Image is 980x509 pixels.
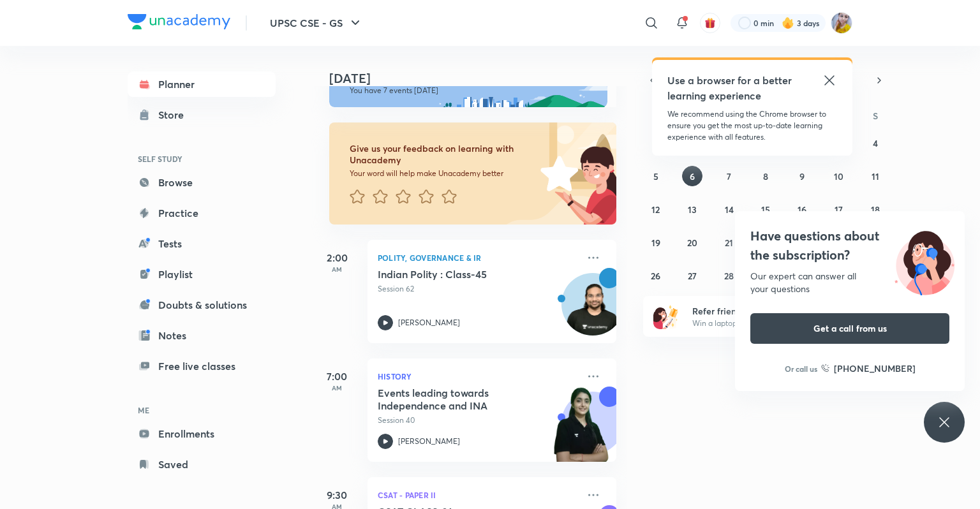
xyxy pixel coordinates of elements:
abbr: October 10, 2025 [834,170,843,182]
p: Session 62 [378,283,578,295]
img: avatar [704,17,716,29]
button: October 6, 2025 [682,166,702,186]
img: referral [653,304,679,329]
button: October 10, 2025 [829,166,849,186]
h5: 7:00 [311,369,362,384]
h6: ME [128,399,276,421]
p: History [378,369,578,384]
p: We recommend using the Chrome browser to ensure you get the most up-to-date learning experience w... [667,108,837,143]
button: October 26, 2025 [646,265,666,286]
p: [PERSON_NAME] [398,436,460,447]
abbr: October 26, 2025 [651,270,660,282]
h6: Refer friends [692,304,849,318]
abbr: October 13, 2025 [688,203,697,216]
a: Company Logo [128,14,230,33]
button: October 17, 2025 [829,199,849,219]
abbr: October 7, 2025 [727,170,731,182]
h6: [PHONE_NUMBER] [834,362,916,375]
p: AM [311,384,362,392]
abbr: October 28, 2025 [724,270,734,282]
button: October 13, 2025 [682,199,702,219]
h5: 9:30 [311,487,362,503]
div: Store [158,107,191,122]
abbr: October 20, 2025 [687,237,697,249]
p: CSAT - Paper II [378,487,578,503]
h6: Give us your feedback on learning with Unacademy [350,143,536,166]
abbr: October 18, 2025 [871,203,880,216]
a: Planner [128,71,276,97]
h5: Use a browser for a better learning experience [667,73,794,103]
button: October 27, 2025 [682,265,702,286]
a: [PHONE_NUMBER] [821,362,916,375]
abbr: October 5, 2025 [653,170,658,182]
button: UPSC CSE - GS [262,10,371,36]
div: Our expert can answer all your questions [750,270,949,295]
h4: Have questions about the subscription? [750,226,949,265]
a: Enrollments [128,421,276,446]
abbr: October 8, 2025 [763,170,768,182]
a: Tests [128,231,276,256]
h5: 2:00 [311,250,362,265]
abbr: October 11, 2025 [872,170,879,182]
button: October 28, 2025 [719,265,739,286]
button: October 16, 2025 [792,199,812,219]
abbr: October 4, 2025 [873,137,878,149]
img: streak [782,17,794,29]
button: October 8, 2025 [755,166,776,186]
h4: [DATE] [329,71,629,86]
p: Your word will help make Unacademy better [350,168,536,179]
p: Win a laptop, vouchers & more [692,318,849,329]
a: Free live classes [128,353,276,379]
abbr: October 21, 2025 [725,237,733,249]
abbr: October 9, 2025 [799,170,805,182]
h5: Events leading towards Independence and INA [378,387,537,412]
img: komal kumari [831,12,852,34]
button: Get a call from us [750,313,949,344]
button: October 14, 2025 [719,199,739,219]
p: Polity, Governance & IR [378,250,578,265]
img: Avatar [562,280,623,341]
abbr: Saturday [873,110,878,122]
abbr: October 27, 2025 [688,270,697,282]
button: October 21, 2025 [719,232,739,253]
button: October 19, 2025 [646,232,666,253]
img: ttu_illustration_new.svg [884,226,965,295]
abbr: October 14, 2025 [725,203,734,216]
a: Doubts & solutions [128,292,276,318]
button: October 7, 2025 [719,166,739,186]
p: Session 40 [378,415,578,426]
a: Practice [128,200,276,226]
h6: SELF STUDY [128,148,276,170]
a: Store [128,102,276,128]
p: Or call us [785,363,817,374]
abbr: October 15, 2025 [761,203,770,216]
button: October 4, 2025 [865,133,886,153]
p: You have 7 events [DATE] [350,85,596,96]
button: October 11, 2025 [865,166,886,186]
p: [PERSON_NAME] [398,317,460,328]
button: October 18, 2025 [865,199,886,219]
abbr: October 19, 2025 [651,237,660,249]
p: AM [311,265,362,273]
a: Notes [128,323,276,348]
img: unacademy [546,387,616,475]
button: October 20, 2025 [682,232,702,253]
button: avatar [700,13,720,33]
img: feedback_image [497,122,616,225]
abbr: October 6, 2025 [690,170,695,182]
abbr: October 16, 2025 [798,203,806,216]
abbr: October 12, 2025 [651,203,660,216]
h5: Indian Polity : Class-45 [378,268,537,281]
button: October 9, 2025 [792,166,812,186]
button: October 12, 2025 [646,199,666,219]
img: Company Logo [128,14,230,29]
button: October 5, 2025 [646,166,666,186]
abbr: October 17, 2025 [835,203,843,216]
a: Browse [128,170,276,195]
button: October 15, 2025 [755,199,776,219]
a: Saved [128,452,276,477]
a: Playlist [128,262,276,287]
